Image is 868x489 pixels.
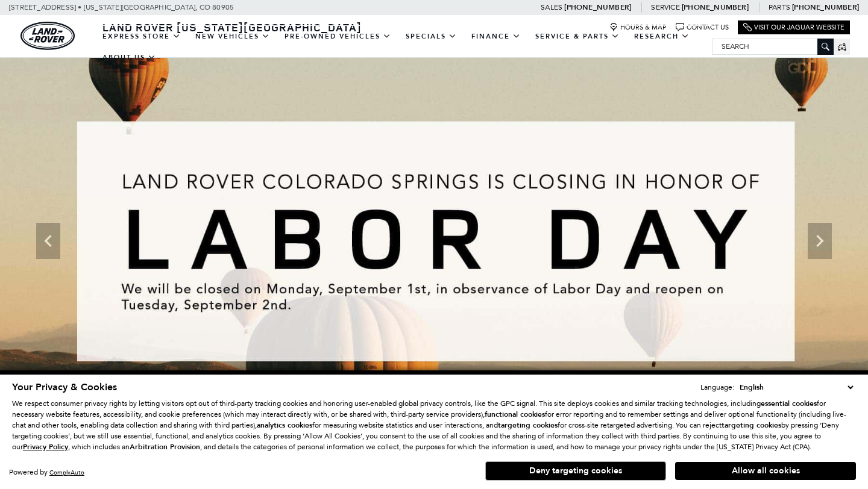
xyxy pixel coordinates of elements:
[541,3,562,11] span: Sales
[20,22,75,50] img: Land Rover
[36,223,60,259] div: Previous
[712,39,833,54] input: Search
[792,2,859,12] a: [PHONE_NUMBER]
[769,3,790,11] span: Parts
[675,462,856,480] button: Allow all cookies
[737,381,856,393] select: Language Select
[9,469,84,476] div: Powered by
[398,26,464,47] a: Specials
[682,2,749,12] a: [PHONE_NUMBER]
[464,26,528,47] a: Finance
[700,384,734,391] div: Language:
[277,26,398,47] a: Pre-Owned Vehicles
[20,22,75,50] a: land-rover
[188,26,277,47] a: New Vehicles
[564,2,631,12] a: [PHONE_NUMBER]
[743,23,844,32] a: Visit Our Jaguar Website
[808,223,832,259] div: Next
[257,420,312,430] strong: analytics cookies
[528,26,627,47] a: Service & Parts
[102,20,362,34] span: Land Rover [US_STATE][GEOGRAPHIC_DATA]
[722,420,781,430] strong: targeting cookies
[12,398,856,452] p: We respect consumer privacy rights by letting visitors opt out of third-party tracking cookies an...
[761,399,817,408] strong: essential cookies
[609,23,667,32] a: Hours & Map
[49,469,84,476] a: ComplyAuto
[627,26,697,47] a: Research
[485,461,666,481] button: Deny targeting cookies
[9,3,234,11] a: [STREET_ADDRESS] • [US_STATE][GEOGRAPHIC_DATA], CO 80905
[23,443,68,451] a: Privacy Policy
[12,381,117,394] span: Your Privacy & Cookies
[95,47,163,68] a: About Us
[130,442,200,452] strong: Arbitration Provision
[651,3,679,11] span: Service
[95,26,188,47] a: EXPRESS STORE
[23,442,68,452] u: Privacy Policy
[95,20,369,34] a: Land Rover [US_STATE][GEOGRAPHIC_DATA]
[95,26,712,68] nav: Main Navigation
[498,420,558,430] strong: targeting cookies
[676,23,729,32] a: Contact Us
[485,410,545,419] strong: functional cookies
